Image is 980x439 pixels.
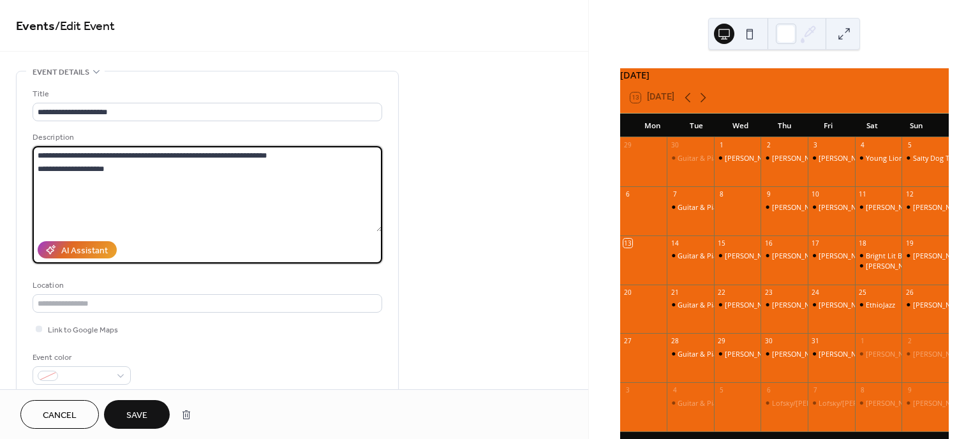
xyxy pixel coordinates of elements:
div: 8 [858,386,867,395]
div: 29 [623,141,632,150]
div: 6 [764,386,773,395]
button: Cancel [20,400,99,429]
div: 16 [764,239,773,248]
div: Lofsky/[PERSON_NAME] Duo [819,398,913,408]
div: 1 [858,337,867,346]
div: 4 [858,141,867,150]
span: Save [126,409,147,422]
div: 25 [858,288,867,297]
div: Don Naduriak [714,300,761,309]
div: [PERSON_NAME] JAM session [725,251,820,260]
div: Young Lions! [855,153,902,163]
div: Guitar & Piano Masters [667,153,714,163]
div: Location [33,279,380,292]
div: Pete Mills Quartet [808,251,855,260]
div: [PERSON_NAME] JAM Session [725,153,821,163]
div: EthioJazz [855,300,902,309]
div: 19 [905,239,914,248]
div: 3 [623,386,632,395]
div: Lofsky/Eisenman Duo [761,398,808,408]
div: [PERSON_NAME] Quartet [819,300,900,309]
div: Don Thompson & Reg Schwager [902,202,949,212]
button: AI Assistant [38,241,117,258]
div: 2 [905,337,914,346]
div: Guitar & Piano Masters [678,202,754,212]
button: Save [104,400,170,429]
div: [PERSON_NAME] Duo [866,398,937,408]
div: 6 [623,190,632,198]
div: [PERSON_NAME] Quartet [772,153,854,163]
div: 10 [812,190,820,198]
div: Tue [674,114,718,138]
div: [PERSON_NAME] Comedy Night [819,349,922,359]
div: 20 [623,288,632,297]
div: Salty Dog Trio [902,153,949,163]
div: Young Lions! [866,153,909,163]
div: Guitar & Piano Masters [667,349,714,359]
div: 30 [671,141,679,150]
div: Terry Clarke's JAM Session [714,153,761,163]
div: [PERSON_NAME] Trio [772,202,842,212]
div: Guitar & Piano Masters [678,300,754,309]
div: 7 [812,386,820,395]
div: Allison Au Quartet [808,153,855,163]
div: Guitar & Piano Masters [667,251,714,260]
div: 15 [717,239,726,248]
div: [PERSON_NAME] Quartet [772,300,854,309]
div: Lofsky/Eisenman Duo [808,398,855,408]
div: 14 [671,239,679,248]
div: Guitar & Piano Masters [667,202,714,212]
div: Lofsky/[PERSON_NAME] Duo [772,398,866,408]
div: 17 [812,239,820,248]
div: Fri [806,114,850,138]
div: [PERSON_NAME] Quartet [866,261,947,271]
div: Bright Lit Big City [866,251,922,260]
div: Pete Mills Quartet [761,251,808,260]
div: Wed [718,114,762,138]
div: Eisenman-Dean Quartet [761,300,808,309]
div: [PERSON_NAME] JAM session [725,349,820,359]
div: Salty Dog Trio [913,153,958,163]
div: Bright Lit Big City [855,251,902,260]
div: Joanna Majoko Duo [855,398,902,408]
div: [PERSON_NAME] Quartet [772,251,854,260]
div: 31 [812,337,820,346]
div: Event color [33,351,128,364]
div: Brendan Davis Trio [902,251,949,260]
div: [PERSON_NAME] Trio [819,202,888,212]
div: Terry Clarke's JAM session [714,349,761,359]
div: 5 [717,386,726,395]
div: EthioJazz [866,300,895,309]
div: [PERSON_NAME] Quartet [866,349,947,359]
div: Duncan Hopkins Duo [902,349,949,359]
div: 24 [812,288,820,297]
div: 23 [764,288,773,297]
span: Link to Google Maps [48,324,118,337]
div: Hirut Hoot Comedy Night [808,349,855,359]
div: 4 [671,386,679,395]
div: Sat [850,114,895,138]
div: Sun [895,114,939,138]
div: Lee Wallace Quartet [855,261,902,271]
div: 7 [671,190,679,198]
div: [DATE] [620,68,949,82]
div: Mon [630,114,674,138]
div: 27 [623,337,632,346]
div: 1 [717,141,726,150]
div: Bernie Senensky Trio [902,398,949,408]
div: 21 [671,288,679,297]
div: Guitar & Piano Masters [678,349,754,359]
div: [PERSON_NAME] Quartet [819,153,900,163]
div: 9 [764,190,773,198]
div: 5 [905,141,914,150]
div: Allison Au Quartet [761,153,808,163]
div: Guitar & Piano Masters [678,153,754,163]
span: Cancel [43,409,77,422]
div: 12 [905,190,914,198]
div: Duncan Hopkins Quartet [855,349,902,359]
div: 8 [717,190,726,198]
span: / Edit Event [55,14,115,39]
div: Mike Allen Trio [761,202,808,212]
div: 9 [905,386,914,395]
